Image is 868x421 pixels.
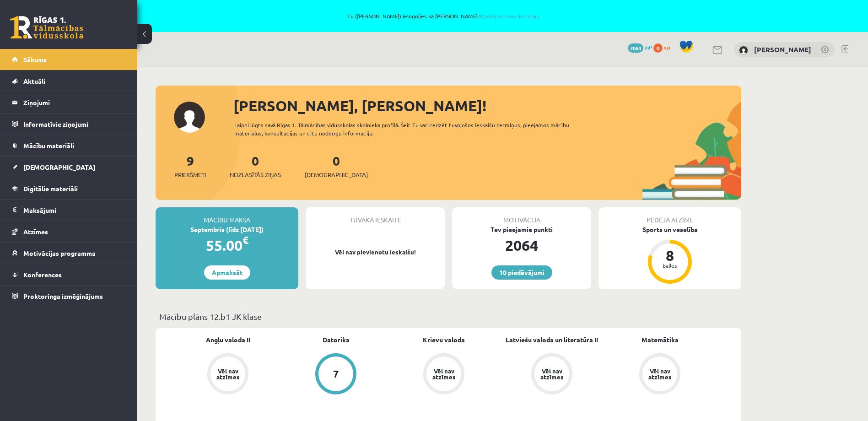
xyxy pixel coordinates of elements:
a: Konferences [12,264,126,285]
div: Pēdējā atzīme [598,207,741,225]
div: 8 [656,248,684,263]
a: Digitālie materiāli [12,178,126,199]
div: 55.00 [156,234,298,256]
legend: Informatīvie ziņojumi [23,113,126,135]
span: Atzīmes [23,227,48,236]
span: Proktoringa izmēģinājums [23,292,103,300]
span: Motivācijas programma [23,249,96,257]
a: 0Neizlasītās ziņas [230,152,281,179]
a: Ziņojumi [12,92,126,113]
a: Latviešu valoda un literatūra II [506,335,598,345]
div: 7 [333,369,339,379]
div: 2064 [452,234,591,256]
a: Aktuāli [12,70,126,92]
legend: Ziņojumi [23,92,126,113]
span: € [243,233,248,247]
div: Sports un veselība [598,225,741,234]
span: 0 [653,43,663,53]
a: Vēl nav atzīmes [498,353,606,396]
a: 9Priekšmeti [174,152,206,179]
a: Vēl nav atzīmes [606,353,714,396]
div: Motivācija [452,207,591,225]
a: [DEMOGRAPHIC_DATA] [12,157,126,178]
img: Robijs Cabuls [739,46,748,55]
div: Vēl nav atzīmes [215,368,241,380]
a: Sākums [12,49,126,70]
div: Vēl nav atzīmes [539,368,565,380]
p: Mācību plāns 12.b1 JK klase [159,310,738,323]
a: Apmaksāt [204,265,250,280]
a: 0[DEMOGRAPHIC_DATA] [305,152,368,179]
span: mP [645,43,652,51]
a: [PERSON_NAME] [754,45,811,54]
a: Rīgas 1. Tālmācības vidusskola [10,16,83,39]
p: Vēl nav pievienotu ieskaišu! [310,248,440,257]
div: Tev pieejamie punkti [452,225,591,234]
div: Laipni lūgts savā Rīgas 1. Tālmācības vidusskolas skolnieka profilā. Šeit Tu vari redzēt tuvojošo... [234,121,586,137]
a: 0 xp [653,43,674,51]
a: Matemātika [642,335,679,345]
div: balles [656,263,684,268]
a: Vēl nav atzīmes [390,353,498,396]
a: Krievu valoda [423,335,465,345]
span: Priekšmeti [174,170,206,179]
div: Vēl nav atzīmes [431,368,457,380]
div: Tuvākā ieskaite [306,207,445,225]
a: Datorika [323,335,350,345]
a: Proktoringa izmēģinājums [12,286,126,307]
a: Atpakaļ uz savu lietotāju [478,12,539,20]
div: [PERSON_NAME], [PERSON_NAME]! [233,95,741,117]
div: Mācību maksa [156,207,298,225]
a: Angļu valoda II [206,335,250,345]
span: Digitālie materiāli [23,184,78,193]
a: 10 piedāvājumi [491,265,552,280]
a: Mācību materiāli [12,135,126,156]
span: Konferences [23,270,62,279]
div: Septembris (līdz [DATE]) [156,225,298,234]
a: Informatīvie ziņojumi [12,113,126,135]
span: Neizlasītās ziņas [230,170,281,179]
legend: Maksājumi [23,200,126,221]
span: Mācību materiāli [23,141,74,150]
a: Motivācijas programma [12,243,126,264]
span: 2064 [628,43,643,53]
span: Tu ([PERSON_NAME]) ielogojies kā [PERSON_NAME] [105,13,781,19]
div: Vēl nav atzīmes [647,368,673,380]
a: Sports un veselība 8 balles [598,225,741,285]
span: Sākums [23,55,47,64]
span: [DEMOGRAPHIC_DATA] [23,163,95,171]
a: Vēl nav atzīmes [174,353,282,396]
span: Aktuāli [23,77,45,85]
a: 7 [282,353,390,396]
span: [DEMOGRAPHIC_DATA] [305,170,368,179]
a: Maksājumi [12,200,126,221]
a: Atzīmes [12,221,126,242]
span: xp [664,43,670,51]
a: 2064 mP [628,43,652,51]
